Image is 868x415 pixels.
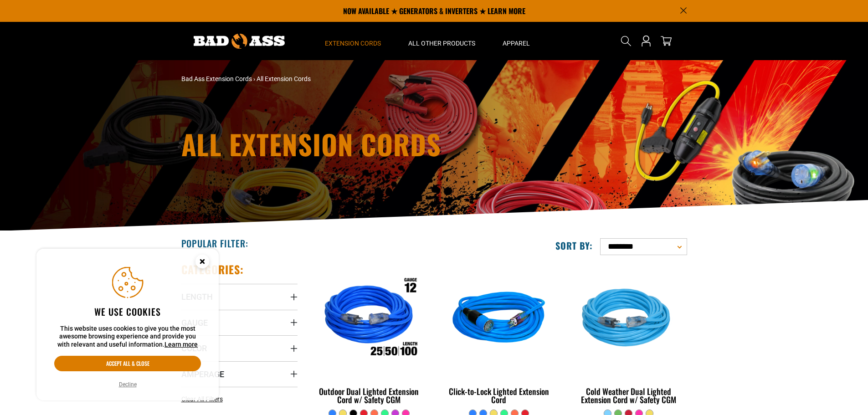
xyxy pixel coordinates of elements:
[181,75,252,82] a: Bad Ass Extension Cords
[408,39,475,47] span: All Other Products
[181,361,298,387] summary: Amperage
[489,22,544,60] summary: Apparel
[181,237,248,249] h2: Popular Filter:
[395,22,489,60] summary: All Other Products
[570,262,687,409] a: Light Blue Cold Weather Dual Lighted Extension Cord w/ Safety CGM
[181,130,514,158] h1: All Extension Cords
[555,240,593,251] label: Sort by:
[54,356,201,371] button: Accept all & close
[311,22,395,60] summary: Extension Cords
[181,395,223,403] span: Clear All Filters
[54,306,201,318] h2: We use cookies
[442,267,556,372] img: blue
[441,262,557,409] a: blue Click-to-Lock Lighted Extension Cord
[503,39,530,47] span: Apparel
[570,387,687,404] div: Cold Weather Dual Lighted Extension Cord w/ Safety CGM
[253,75,255,82] span: ›
[257,75,311,82] span: All Extension Cords
[571,267,686,372] img: Light Blue
[619,34,633,48] summary: Search
[311,387,427,404] div: Outdoor Dual Lighted Extension Cord w/ Safety CGM
[36,249,219,401] aside: Cookie Consent
[116,380,139,389] button: Decline
[164,341,198,348] a: Learn more
[312,267,426,372] img: Outdoor Dual Lighted Extension Cord w/ Safety CGM
[311,262,427,409] a: Outdoor Dual Lighted Extension Cord w/ Safety CGM Outdoor Dual Lighted Extension Cord w/ Safety CGM
[181,284,298,309] summary: Length
[325,39,381,47] span: Extension Cords
[194,34,285,49] img: Bad Ass Extension Cords
[181,310,298,335] summary: Gauge
[441,387,557,404] div: Click-to-Lock Lighted Extension Cord
[181,335,298,361] summary: Color
[54,325,201,349] p: This website uses cookies to give you the most awesome browsing experience and provide you with r...
[181,74,514,84] nav: breadcrumbs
